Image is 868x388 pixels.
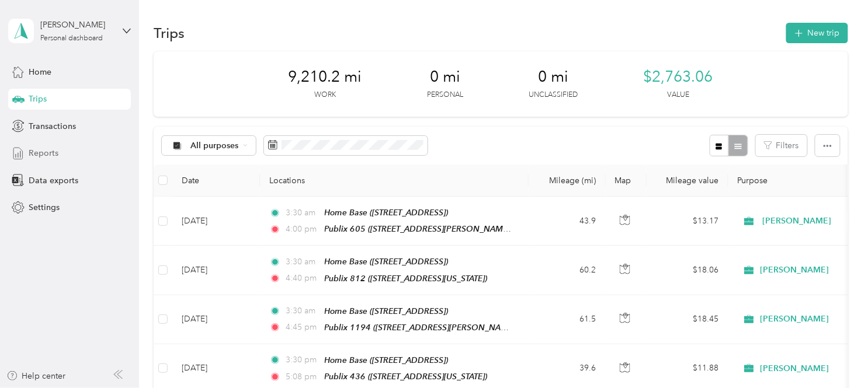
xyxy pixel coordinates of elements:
[29,201,60,214] span: Settings
[761,314,829,324] span: [PERSON_NAME]
[529,246,606,295] td: 60.2
[29,93,47,105] span: Trips
[647,246,728,295] td: $18.06
[430,68,461,86] span: 0 mi
[29,120,76,132] span: Transactions
[803,323,868,388] iframe: Everlance-gr Chat Button Frame
[786,23,848,43] button: New trip
[647,197,728,246] td: $13.17
[286,370,319,383] span: 5:08 pm
[325,323,559,333] span: Publix 1194 ([STREET_ADDRESS][PERSON_NAME][US_STATE])
[190,142,239,150] span: All purposes
[428,90,464,100] p: Personal
[29,66,51,78] span: Home
[40,35,103,42] div: Personal dashboard
[606,165,647,197] th: Map
[29,174,78,187] span: Data exports
[325,372,488,381] span: Publix 436 ([STREET_ADDRESS][US_STATE])
[172,246,260,295] td: [DATE]
[286,256,319,268] span: 3:30 am
[172,295,260,344] td: [DATE]
[325,274,488,283] span: Publix 812 ([STREET_ADDRESS][US_STATE])
[529,90,578,100] p: Unclassified
[286,321,319,334] span: 4:45 pm
[260,165,529,197] th: Locations
[6,370,66,382] button: Help center
[529,165,606,197] th: Mileage (mi)
[29,147,58,159] span: Reports
[154,27,185,39] h1: Trips
[286,207,319,219] span: 3:30 am
[761,363,829,374] span: [PERSON_NAME]
[529,295,606,344] td: 61.5
[529,197,606,246] td: 43.9
[647,165,728,197] th: Mileage value
[647,295,728,344] td: $18.45
[314,90,336,100] p: Work
[172,165,260,197] th: Date
[286,305,319,317] span: 3:30 am
[644,68,713,86] span: $2,763.06
[289,68,362,86] span: 9,210.2 mi
[761,265,829,275] span: [PERSON_NAME]
[286,223,319,236] span: 4:00 pm
[325,208,449,217] span: Home Base ([STREET_ADDRESS])
[40,19,113,31] div: [PERSON_NAME]
[539,68,569,86] span: 0 mi
[325,306,449,316] span: Home Base ([STREET_ADDRESS])
[286,354,319,366] span: 3:30 pm
[286,272,319,285] span: 4:40 pm
[667,90,689,100] p: Value
[325,355,449,365] span: Home Base ([STREET_ADDRESS])
[325,257,449,266] span: Home Base ([STREET_ADDRESS])
[756,135,807,156] button: Filters
[325,224,554,234] span: Publix 605 ([STREET_ADDRESS][PERSON_NAME][US_STATE])
[172,197,260,246] td: [DATE]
